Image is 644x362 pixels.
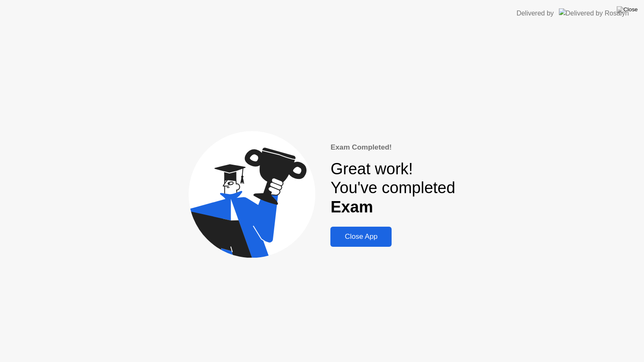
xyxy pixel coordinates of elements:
[330,142,455,153] div: Exam Completed!
[559,8,629,18] img: Delivered by Rosalyn
[330,227,392,247] button: Close App
[517,8,554,18] div: Delivered by
[330,160,455,217] div: Great work! You've completed
[333,233,389,241] div: Close App
[617,6,638,13] img: Close
[330,198,373,216] b: Exam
